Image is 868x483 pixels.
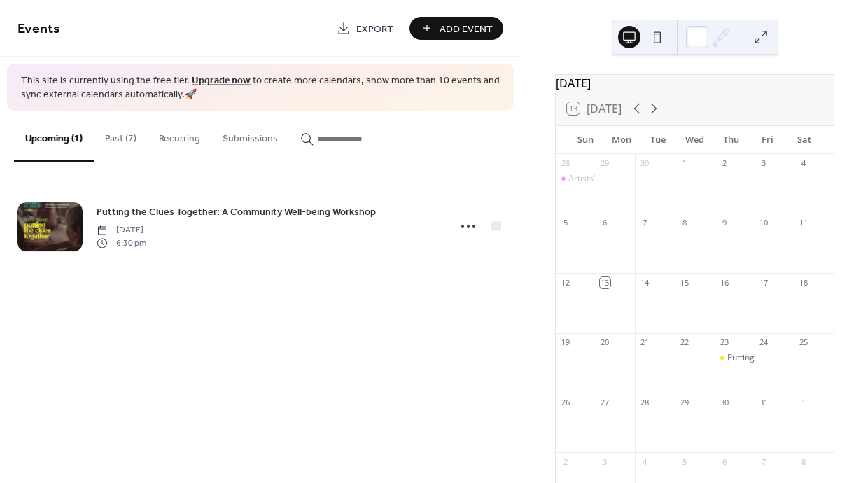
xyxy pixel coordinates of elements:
div: 28 [639,397,650,407]
a: Upgrade now [192,71,251,90]
div: 23 [719,337,729,348]
div: 4 [798,158,808,169]
div: 28 [560,158,570,169]
button: Recurring [148,111,211,160]
div: 25 [798,337,808,348]
span: Putting the Clues Together: A Community Well-being Workshop [97,205,376,220]
div: Fri [750,126,786,154]
div: 20 [600,337,610,348]
div: 4 [639,456,650,467]
div: 8 [679,218,689,228]
div: 19 [560,337,570,348]
div: 8 [798,456,808,467]
div: Tue [640,126,676,154]
div: 24 [759,337,769,348]
div: 9 [719,218,729,228]
div: Wed [676,126,713,154]
div: 29 [679,397,689,407]
div: Mon [603,126,640,154]
div: 14 [639,277,650,288]
div: 5 [679,456,689,467]
div: 3 [759,158,769,169]
div: Sat [786,126,822,154]
div: 1 [679,158,689,169]
div: 6 [600,218,610,228]
a: Export [326,17,404,40]
div: 1 [798,397,808,407]
span: This site is currently using the free tier. to create more calendars, show more than 10 events an... [21,74,500,101]
div: Artists' Monthly Wellness Meetup [568,173,699,185]
div: 17 [759,277,769,288]
span: Export [356,22,393,36]
div: 5 [560,218,570,228]
div: 21 [639,337,650,348]
div: 11 [798,218,808,228]
div: 31 [759,397,769,407]
span: Add Event [440,22,493,36]
div: 30 [719,397,729,407]
div: 2 [560,456,570,467]
div: 3 [600,456,610,467]
div: 30 [639,158,650,169]
div: 12 [560,277,570,288]
div: 18 [798,277,808,288]
div: 26 [560,397,570,407]
span: 6:30 pm [97,237,146,249]
div: 15 [679,277,689,288]
div: Sun [567,126,603,154]
div: 6 [719,456,729,467]
a: Putting the Clues Together: A Community Well-being Workshop [97,204,376,220]
button: Upcoming (1) [14,111,94,162]
div: 22 [679,337,689,348]
div: Thu [713,126,750,154]
button: Submissions [211,111,289,160]
div: 27 [600,397,610,407]
div: 29 [600,158,610,169]
button: Past (7) [94,111,148,160]
div: 7 [639,218,650,228]
div: 16 [719,277,729,288]
div: 2 [719,158,729,169]
div: Artists' Monthly Wellness Meetup [556,173,596,185]
div: 7 [759,456,769,467]
div: Putting the Clues Together: A Community Well-being Workshop [715,352,755,364]
div: 13 [600,277,610,288]
div: [DATE] [556,75,834,92]
div: 10 [759,218,769,228]
button: Add Event [409,17,503,40]
span: [DATE] [97,224,146,237]
span: Events [17,15,60,43]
